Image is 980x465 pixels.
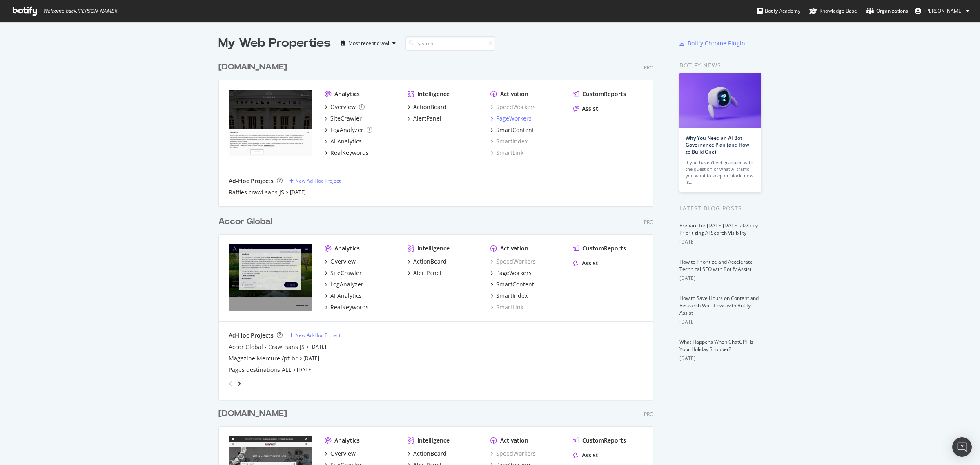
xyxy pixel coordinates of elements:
[413,103,447,111] div: ActionBoard
[490,303,523,311] a: SmartLink
[500,244,528,253] div: Activation
[330,137,362,145] div: AI Analytics
[43,8,117,14] span: Welcome back, [PERSON_NAME] !
[679,355,762,362] div: [DATE]
[490,292,528,300] a: SmartIndex
[229,343,305,351] a: Accor Global - Crawl sans JS
[330,269,362,277] div: SiteCrawler
[229,177,274,185] div: Ad-Hoc Projects
[408,103,447,111] a: ActionBoard
[218,408,287,420] div: [DOMAIN_NAME]
[229,354,298,362] a: Magazine Mercure /pt-br
[330,449,356,458] div: Overview
[413,257,447,266] div: ActionBoard
[408,449,447,458] a: ActionBoard
[218,61,287,73] div: [DOMAIN_NAME]
[496,280,534,288] div: SmartContent
[573,90,626,98] a: CustomReports
[679,238,762,246] div: [DATE]
[573,244,626,253] a: CustomReports
[325,269,362,277] a: SiteCrawler
[229,90,312,156] img: www.raffles.com
[573,105,598,113] a: Assist
[500,90,528,98] div: Activation
[325,303,369,311] a: RealKeywords
[417,244,450,253] div: Intelligence
[490,269,532,277] a: PageWorkers
[413,114,441,123] div: AlertPanel
[330,292,362,300] div: AI Analytics
[679,295,759,316] a: How to Save Hours on Content and Research Workflows with Botify Assist
[573,451,598,459] a: Assist
[679,318,762,326] div: [DATE]
[297,366,313,373] a: [DATE]
[330,257,356,266] div: Overview
[644,64,653,71] div: Pro
[573,259,598,267] a: Assist
[218,216,276,228] a: Accor Global
[417,90,450,98] div: Intelligence
[573,436,626,445] a: CustomReports
[417,436,450,445] div: Intelligence
[866,7,908,15] div: Organizations
[496,126,534,134] div: SmartContent
[809,7,857,15] div: Knowledge Base
[686,134,749,155] a: Why You Need an AI Bot Governance Plan (and How to Build One)
[413,269,441,277] div: AlertPanel
[325,126,372,134] a: LogAnalyzer
[218,408,290,420] a: [DOMAIN_NAME]
[582,451,598,459] div: Assist
[295,332,341,339] div: New Ad-Hoc Project
[330,280,363,288] div: LogAnalyzer
[408,114,441,123] a: AlertPanel
[218,35,331,51] div: My Web Properties
[679,275,762,282] div: [DATE]
[229,366,291,374] a: Pages destinations ALL
[490,114,532,123] a: PageWorkers
[413,449,447,458] div: ActionBoard
[644,219,653,226] div: Pro
[582,436,626,445] div: CustomReports
[679,39,745,47] a: Botify Chrome Plugin
[582,244,626,253] div: CustomReports
[679,338,753,353] a: What Happens When ChatGPT Is Your Holiday Shopper?
[325,292,362,300] a: AI Analytics
[496,114,532,123] div: PageWorkers
[490,103,536,111] a: SpeedWorkers
[688,39,745,47] div: Botify Chrome Plugin
[490,449,536,458] a: SpeedWorkers
[218,216,272,228] div: Accor Global
[289,332,341,339] a: New Ad-Hoc Project
[490,149,523,157] a: SmartLink
[582,90,626,98] div: CustomReports
[490,257,536,266] div: SpeedWorkers
[679,222,758,236] a: Prepare for [DATE][DATE] 2025 by Prioritizing AI Search Visibility
[496,292,528,300] div: SmartIndex
[229,331,274,340] div: Ad-Hoc Projects
[325,449,356,458] a: Overview
[337,37,399,50] button: Most recent crawl
[330,126,363,134] div: LogAnalyzer
[952,437,972,457] div: Open Intercom Messenger
[582,259,598,267] div: Assist
[405,36,495,51] input: Search
[679,258,753,273] a: How to Prioritize and Accelerate Technical SEO with Botify Assist
[490,137,528,145] a: SmartIndex
[330,103,356,111] div: Overview
[295,177,341,184] div: New Ad-Hoc Project
[330,149,369,157] div: RealKeywords
[325,114,362,123] a: SiteCrawler
[490,280,534,288] a: SmartContent
[325,137,362,145] a: AI Analytics
[679,204,762,213] div: Latest Blog Posts
[408,269,441,277] a: AlertPanel
[310,343,326,350] a: [DATE]
[218,61,290,73] a: [DOMAIN_NAME]
[500,436,528,445] div: Activation
[229,244,312,311] img: all.accor.com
